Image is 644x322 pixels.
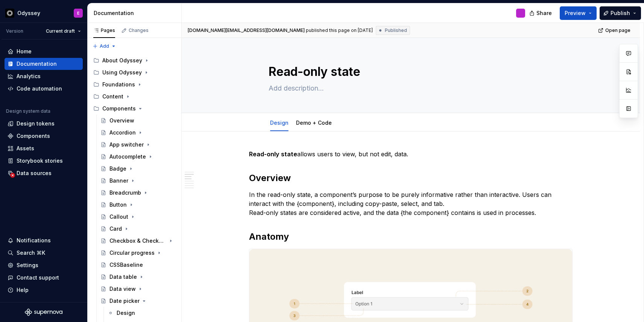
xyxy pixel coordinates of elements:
[100,43,109,49] span: Add
[596,25,634,36] a: Open page
[249,150,573,159] p: allows users to view, but not edit, data.
[270,119,289,126] a: Design
[90,67,178,79] div: Using Odyssey
[600,6,641,20] button: Publish
[188,27,305,33] span: [DOMAIN_NAME][EMAIL_ADDRESS][DOMAIN_NAME]
[5,118,83,130] a: Design tokens
[102,93,123,100] div: Content
[109,273,137,281] div: Data table
[97,259,178,271] a: CSSBaseline
[77,10,79,16] div: E
[5,247,83,259] button: Search ⌘K
[5,58,83,70] a: Documentation
[17,9,40,17] div: Odyssey
[97,247,178,259] a: Circular progress
[5,45,83,57] a: Home
[102,81,135,88] div: Foundations
[536,9,552,17] span: Share
[109,189,141,197] div: Breadcrumb
[109,213,128,221] div: Callout
[6,108,50,114] div: Design system data
[109,117,134,124] div: Overview
[97,163,178,175] a: Badge
[5,142,83,154] a: Assets
[105,307,178,319] a: Design
[5,83,83,95] a: Code automation
[102,57,142,64] div: About Odyssey
[293,115,335,130] div: Demo + Code
[102,69,142,76] div: Using Odyssey
[249,172,291,183] strong: Overview
[17,120,55,127] div: Design tokens
[109,249,155,257] div: Circular progress
[109,225,122,233] div: Card
[109,237,166,245] div: Checkbox & Checkbox group
[97,283,178,295] a: Data view
[97,235,178,247] a: Checkbox & Checkbox group
[5,130,83,142] a: Components
[17,249,45,257] div: Search ⌘K
[605,27,630,33] span: Open page
[90,91,178,103] div: Content
[249,231,289,242] strong: Anatomy
[102,105,136,112] div: Components
[109,141,144,148] div: App switcher
[5,272,83,284] button: Contact support
[90,103,178,115] div: Components
[17,237,51,244] div: Notifications
[97,199,178,211] a: Button
[109,153,146,160] div: Autocomplete
[17,262,38,269] div: Settings
[90,54,178,67] div: About Odyssey
[93,27,115,33] div: Pages
[97,223,178,235] a: Card
[90,79,178,91] div: Foundations
[5,9,14,18] img: c755af4b-9501-4838-9b3a-04de1099e264.png
[267,115,292,130] div: Design
[17,157,63,165] div: Storybook stories
[249,190,573,217] p: In the read-only state, a component’s purpose to be purely informative rather than interactive. U...
[17,169,52,177] div: Data sources
[17,274,59,281] div: Contact support
[296,119,332,126] a: Demo + Code
[97,127,178,139] a: Accordion
[267,63,551,81] textarea: Read-only state
[25,308,62,316] svg: Supernova Logo
[5,259,83,271] a: Settings
[97,175,178,187] a: Banner
[17,60,57,68] div: Documentation
[249,150,297,158] strong: Read-only state
[109,177,128,184] div: Banner
[5,70,83,82] a: Analytics
[17,73,41,80] div: Analytics
[109,285,136,293] div: Data view
[97,151,178,163] a: Autocomplete
[306,27,373,33] div: published this page on [DATE]
[97,139,178,151] a: App switcher
[17,286,29,294] div: Help
[5,155,83,167] a: Storybook stories
[97,295,178,307] a: Date picker
[117,309,135,317] div: Design
[109,297,140,305] div: Date picker
[526,6,557,20] button: Share
[97,115,178,127] a: Overview
[97,271,178,283] a: Data table
[109,201,127,209] div: Button
[90,41,118,51] button: Add
[6,28,23,34] div: Version
[129,27,149,33] div: Changes
[46,28,75,34] span: Current draft
[109,165,126,172] div: Badge
[2,5,86,21] button: OdysseyE
[17,145,34,152] div: Assets
[611,9,630,17] span: Publish
[97,211,178,223] a: Callout
[97,187,178,199] a: Breadcrumb
[17,48,32,55] div: Home
[5,234,83,246] button: Notifications
[43,26,84,36] button: Current draft
[560,6,597,20] button: Preview
[565,9,586,17] span: Preview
